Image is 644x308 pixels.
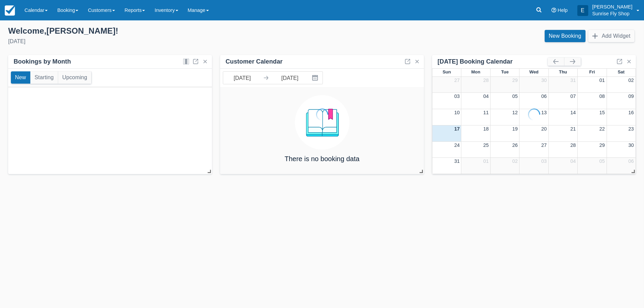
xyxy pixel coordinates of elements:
a: 06 [541,93,547,99]
a: 21 [570,126,576,132]
button: New [11,71,30,84]
a: New Booking [545,30,585,42]
a: 27 [541,142,547,148]
a: 01 [599,78,605,83]
div: Welcome , [PERSON_NAME] ! [8,26,317,36]
i: Help [551,8,556,13]
button: Upcoming [58,71,91,84]
a: 08 [599,93,605,99]
a: 25 [483,142,489,148]
a: 13 [541,110,547,115]
img: checkfront-main-nav-mini-logo.png [5,5,15,16]
a: 28 [483,78,489,83]
a: 16 [628,110,634,115]
a: 29 [512,78,518,83]
a: 27 [454,78,460,83]
a: 26 [512,142,518,148]
p: [PERSON_NAME] [592,3,632,10]
div: E [577,5,588,16]
a: 04 [483,93,489,99]
a: 02 [512,158,518,164]
a: 30 [541,78,547,83]
a: 20 [541,126,547,132]
a: 05 [599,158,605,164]
a: 22 [599,126,605,132]
a: 15 [599,110,605,115]
a: 29 [599,142,605,148]
a: 30 [628,142,634,148]
a: 05 [512,93,518,99]
a: 10 [454,110,460,115]
a: 04 [570,158,576,164]
a: 06 [628,158,634,164]
a: 18 [483,126,489,132]
a: 07 [570,93,576,99]
a: 23 [628,126,634,132]
div: Bookings by Month [14,58,71,66]
a: 09 [628,93,634,99]
a: 11 [483,110,489,115]
a: 01 [483,158,489,164]
p: Sunrise Fly Shop [592,10,632,17]
a: 14 [570,110,576,115]
a: 12 [512,110,518,115]
button: Starting [31,71,58,84]
div: [DATE] [8,37,317,46]
a: 31 [454,158,460,164]
span: Help [558,7,568,13]
a: 02 [628,78,634,83]
a: 31 [570,78,576,83]
a: 19 [512,126,518,132]
a: 24 [454,142,460,148]
a: 28 [570,142,576,148]
a: 03 [454,93,460,99]
a: 03 [541,158,547,164]
button: Add Widget [588,30,634,42]
a: 17 [454,126,460,132]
